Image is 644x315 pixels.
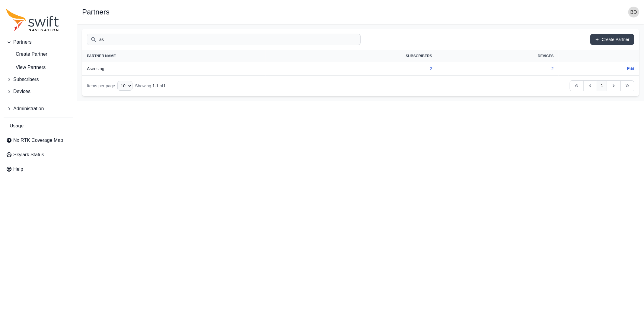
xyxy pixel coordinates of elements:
[87,83,115,88] span: Items per page
[6,51,47,58] span: Create Partner
[117,81,132,91] select: Display Limit
[430,66,432,71] a: 2
[4,48,73,60] a: create-partner
[4,86,73,98] button: Devices
[4,163,73,175] a: Help
[4,61,73,73] a: View Partners
[152,83,158,88] span: 1 - 1
[628,7,639,17] img: user photo
[82,76,639,96] nav: Table navigation
[597,80,607,91] a: 1
[13,151,44,158] span: Skylark Status
[4,73,73,86] button: Subscribers
[13,137,63,144] span: Nx RTK Coverage Map
[13,88,30,95] span: Devices
[13,39,31,46] span: Partners
[266,50,437,62] th: Subscribers
[163,83,166,88] span: 1
[10,122,24,129] span: Usage
[4,134,73,146] a: Nx RTK Coverage Map
[82,62,266,76] th: Asensing
[627,66,634,72] a: Edit
[13,105,44,112] span: Administration
[82,50,266,62] th: Partner Name
[87,34,361,45] input: Search
[13,76,39,83] span: Subscribers
[551,66,554,71] a: 2
[4,103,73,115] button: Administration
[4,120,73,132] a: Usage
[13,166,23,173] span: Help
[4,149,73,161] a: Skylark Status
[4,36,73,48] button: Partners
[6,64,46,71] span: View Partners
[135,83,165,89] div: Showing of
[437,50,559,62] th: Devices
[82,8,110,16] h1: Partners
[590,34,634,45] a: Create Partner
